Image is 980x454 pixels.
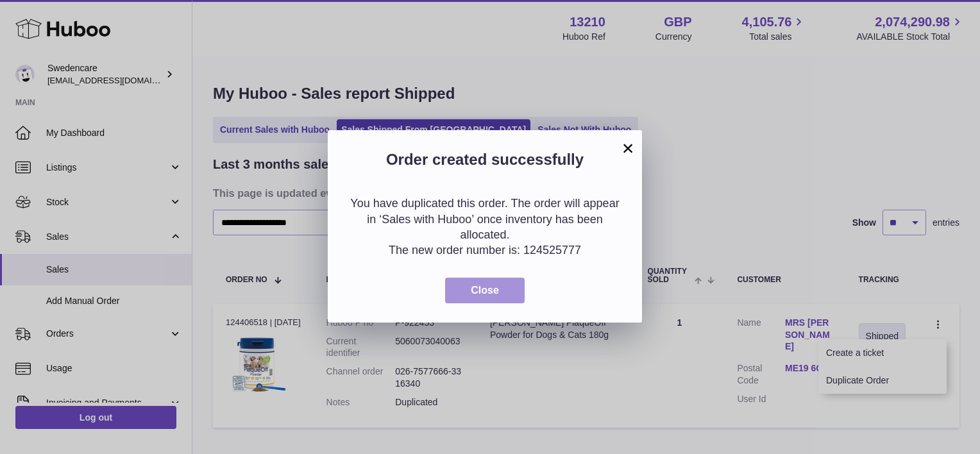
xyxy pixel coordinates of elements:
p: You have duplicated this order. The order will appear in ‘Sales with Huboo’ once inventory has be... [347,196,623,242]
button: Close [445,278,525,304]
span: Close [471,285,499,296]
button: × [620,140,636,156]
h2: Order created successfully [347,149,623,176]
p: The new order number is: 124525777 [347,242,623,258]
